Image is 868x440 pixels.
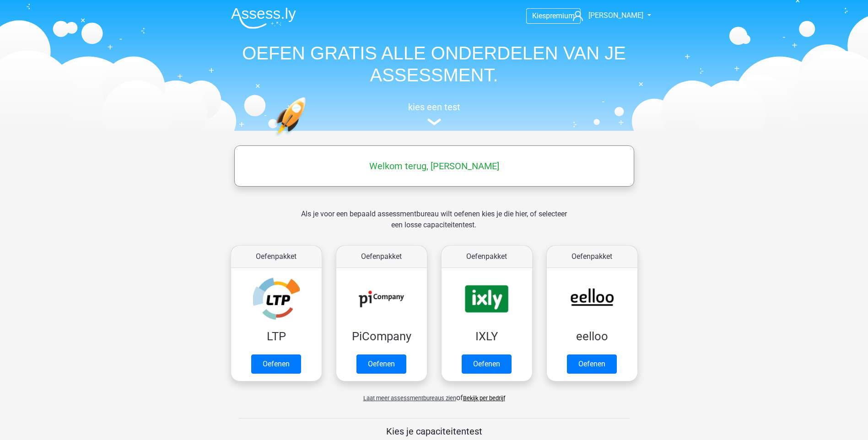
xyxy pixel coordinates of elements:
img: assessment [427,118,441,125]
span: Kies [532,11,546,20]
a: [PERSON_NAME] [569,10,644,21]
a: Oefenen [462,354,512,374]
h1: OEFEN GRATIS ALLE ONDERDELEN VAN JE ASSESSMENT. [224,42,645,86]
a: Kiespremium [527,10,580,22]
a: Bekijk per bedrijf [463,395,505,402]
a: kies een test [224,102,645,126]
a: Oefenen [356,354,406,374]
h5: Kies je capaciteitentest [239,426,630,437]
a: Oefenen [251,354,301,374]
span: [PERSON_NAME] [588,11,643,20]
span: Laat meer assessmentbureaus zien [363,395,456,402]
a: Oefenen [567,354,617,374]
div: of [224,385,645,403]
h5: kies een test [224,102,645,113]
img: Assessly [231,7,296,29]
h5: Welkom terug, [PERSON_NAME] [239,161,630,172]
img: oefenen [274,97,341,180]
div: Als je voor een bepaald assessmentbureau wilt oefenen kies je die hier, of selecteer een losse ca... [294,209,574,241]
span: premium [546,11,575,20]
